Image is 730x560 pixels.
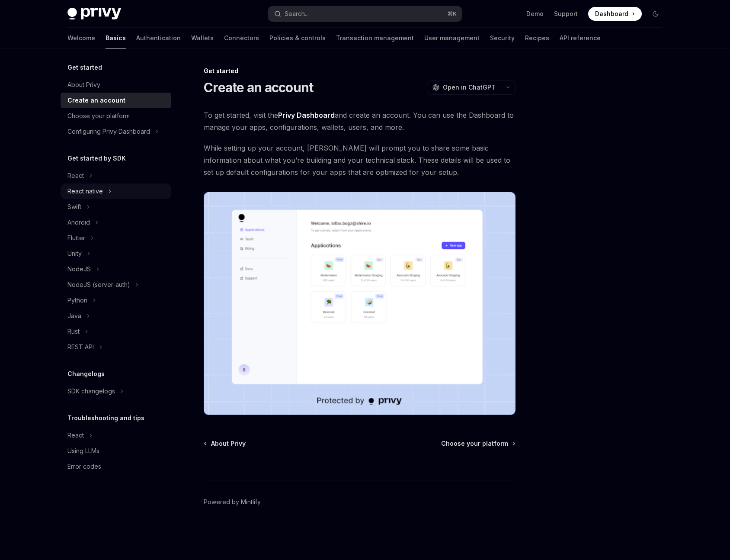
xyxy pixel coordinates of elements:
button: Toggle Swift section [61,199,171,215]
a: Connectors [224,28,259,48]
span: Choose your platform [441,439,508,448]
span: To get started, visit the and create an account. You can use the Dashboard to manage your apps, c... [204,109,515,133]
a: Policies & controls [269,28,326,48]
button: Toggle REST API section [61,339,171,355]
a: Choose your platform [441,439,515,448]
a: Choose your platform [61,108,171,124]
button: Toggle Rust section [61,324,171,339]
button: Open search [268,6,462,22]
div: Python [67,295,87,306]
div: React [67,430,84,441]
div: Choose your platform [67,111,130,121]
div: Android [67,217,90,228]
button: Toggle React native section [61,183,171,199]
a: Authentication [136,28,181,48]
div: Error codes [67,461,101,472]
button: Toggle Python section [61,293,171,308]
button: Toggle SDK changelogs section [61,383,171,399]
a: Support [554,10,578,18]
button: Toggle Configuring Privy Dashboard section [61,124,171,139]
span: While setting up your account, [PERSON_NAME] will prompt you to share some basic information abou... [204,142,515,178]
a: Wallets [191,28,214,48]
button: Toggle dark mode [649,7,663,21]
div: Rust [67,326,80,337]
a: API reference [560,28,601,48]
a: User management [424,28,480,48]
button: Toggle Java section [61,308,171,324]
a: About Privy [205,439,246,448]
a: Dashboard [588,7,642,21]
a: Recipes [525,28,549,48]
button: Toggle NodeJS section [61,261,171,277]
a: Privy Dashboard [278,111,335,120]
img: dark logo [67,8,121,20]
button: Toggle Android section [61,215,171,230]
div: Swift [67,202,81,212]
div: About Privy [67,80,100,90]
a: Using LLMs [61,443,171,459]
h5: Get started [67,62,102,73]
a: Demo [526,10,544,18]
button: Open in ChatGPT [427,80,501,95]
span: Open in ChatGPT [443,83,496,92]
a: About Privy [61,77,171,93]
span: About Privy [211,439,246,448]
div: SDK changelogs [67,386,115,396]
div: Java [67,311,81,321]
h1: Create an account [204,80,313,95]
div: React native [67,186,103,196]
a: Error codes [61,459,171,474]
a: Security [490,28,515,48]
div: Get started [204,67,515,75]
div: REST API [67,342,94,352]
div: NodeJS [67,264,91,274]
div: Unity [67,248,82,259]
button: Toggle React section [61,428,171,443]
h5: Changelogs [67,369,105,379]
span: Dashboard [595,10,628,18]
div: Using LLMs [67,446,99,456]
button: Toggle Flutter section [61,230,171,246]
a: Transaction management [336,28,414,48]
button: Toggle Unity section [61,246,171,261]
a: Powered by Mintlify [204,498,261,506]
h5: Get started by SDK [67,153,126,164]
a: Welcome [67,28,95,48]
div: Configuring Privy Dashboard [67,126,150,137]
div: React [67,171,84,181]
div: NodeJS (server-auth) [67,280,130,290]
a: Create an account [61,93,171,108]
div: Search... [285,9,309,19]
button: Toggle NodeJS (server-auth) section [61,277,171,293]
button: Toggle React section [61,168,171,183]
span: ⌘ K [448,10,457,17]
a: Basics [106,28,126,48]
div: Create an account [67,95,125,106]
h5: Troubleshooting and tips [67,413,144,423]
div: Flutter [67,233,85,243]
img: images/Dash.png [204,192,515,415]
